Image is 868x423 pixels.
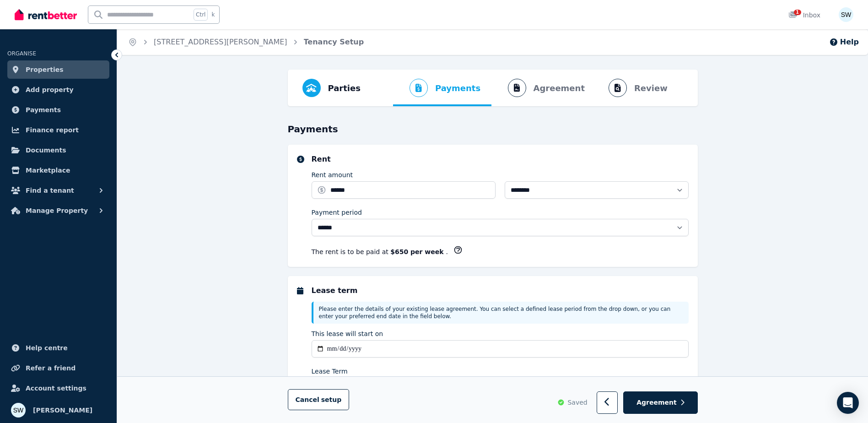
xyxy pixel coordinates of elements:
h3: Payments [288,123,698,136]
a: Finance report [7,121,109,139]
span: Help centre [26,342,68,353]
span: [PERSON_NAME] [33,405,92,416]
a: Properties [7,60,109,79]
span: Agreement [636,398,677,407]
span: ORGANISE [7,50,36,57]
b: $650 per week [390,248,446,255]
span: Add property [26,84,74,95]
img: RentBetter [15,8,77,22]
span: Finance report [26,125,79,136]
nav: Breadcrumb [117,29,375,55]
span: Find a tenant [26,185,74,196]
span: k [211,11,215,18]
a: Documents [7,141,109,159]
span: Account settings [26,383,86,394]
button: Manage Property [7,201,109,220]
button: Cancelsetup [288,390,350,411]
a: Payments [7,101,109,119]
span: Cancel [296,396,342,404]
button: Parties [295,70,368,106]
a: Marketplace [7,161,109,179]
button: Agreement [623,392,697,414]
span: Parties [328,82,361,95]
span: Refer a friend [26,363,75,374]
span: setup [321,396,342,405]
span: Manage Property [26,205,88,216]
span: Ctrl [194,9,208,21]
label: This lease will start on [312,329,383,338]
span: Please enter the details of your existing lease agreement. You can select a defined lease period ... [319,306,671,320]
button: Find a tenant [7,181,109,200]
button: Payments [393,70,488,106]
nav: Progress [288,70,698,106]
div: Open Intercom Messenger [837,392,859,414]
span: Payments [26,104,61,115]
label: Rent amount [312,170,353,179]
div: Inbox [788,11,820,20]
label: Lease Term [312,367,348,376]
a: Add property [7,81,109,99]
img: Sam Watson [839,7,853,22]
span: Properties [26,64,64,75]
span: Documents [26,145,66,156]
h5: Rent [312,154,689,165]
a: Help centre [7,339,109,357]
span: Marketplace [26,165,70,176]
h5: Lease term [312,285,689,296]
span: Saved [567,398,587,407]
span: Payments [435,82,480,95]
img: Sam Watson [11,403,26,418]
label: Payment period [312,208,362,217]
span: Tenancy Setup [304,37,364,48]
p: The rent is to be paid at . [312,247,448,256]
a: Account settings [7,379,109,397]
span: 1 [794,10,801,15]
a: Refer a friend [7,359,109,377]
a: [STREET_ADDRESS][PERSON_NAME] [154,38,287,46]
button: Help [829,37,859,48]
